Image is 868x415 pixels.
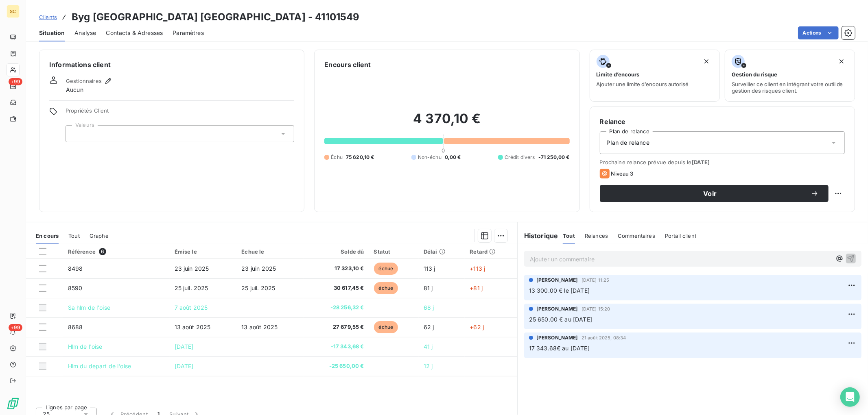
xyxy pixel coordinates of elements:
[424,248,460,255] div: Délai
[173,29,204,37] span: Paramètres
[470,324,484,330] span: +62 j
[505,154,535,161] span: Crédit divers
[72,10,360,24] h3: Byg [GEOGRAPHIC_DATA] [GEOGRAPHIC_DATA] - 41101549
[99,248,106,255] span: 6
[597,81,689,87] span: Ajouter une limite d’encours autorisé
[536,334,578,341] span: [PERSON_NAME]
[90,232,109,239] span: Graphe
[9,78,22,85] span: +99
[241,248,299,255] div: Échue le
[585,232,608,239] span: Relances
[424,304,434,311] span: 68 j
[39,13,57,21] a: Clients
[418,154,442,161] span: Non-échu
[607,139,649,147] span: Plan de relance
[74,29,96,37] span: Analyse
[424,343,433,350] span: 41 j
[563,232,575,239] span: Tout
[618,232,655,239] span: Commentaires
[725,50,855,102] button: Gestion du risqueSurveiller ce client en intégrant votre outil de gestion des risques client.
[692,159,710,165] span: [DATE]
[582,306,610,311] span: [DATE] 15:20
[346,154,374,161] span: 75 620,10 €
[518,231,558,241] h6: Historique
[241,324,278,330] span: 13 août 2025
[308,362,364,370] span: -25 650,00 €
[175,248,232,255] div: Émise le
[600,117,845,126] h6: Relance
[241,265,276,272] span: 23 juin 2025
[9,324,22,331] span: +99
[424,324,434,330] span: 62 j
[324,60,371,70] h6: Encours client
[331,154,343,161] span: Échu
[611,170,634,177] span: Niveau 3
[597,71,640,78] span: Limite d’encours
[175,343,194,350] span: [DATE]
[308,265,364,273] span: 17 323,10 €
[66,78,102,84] span: Gestionnaires
[68,265,83,272] span: 8498
[66,107,294,119] span: Propriétés Client
[175,363,194,369] span: [DATE]
[424,363,433,369] span: 12 j
[68,324,83,330] span: 8688
[308,248,364,255] div: Solde dû
[470,265,485,272] span: +113 j
[175,285,208,291] span: 25 juil. 2025
[308,343,364,351] span: -17 343,68 €
[732,71,777,78] span: Gestion du risque
[442,147,445,154] span: 0
[536,276,578,284] span: [PERSON_NAME]
[600,185,829,202] button: Voir
[374,282,398,294] span: échue
[529,287,590,294] span: 13 300.00 € le [DATE]
[308,304,364,312] span: -28 256,32 €
[68,285,83,291] span: 8590
[424,285,433,291] span: 81 j
[241,285,275,291] span: 25 juil. 2025
[72,130,79,137] input: Ajouter une valeur
[66,86,83,94] span: Aucun
[470,248,512,255] div: Retard
[68,304,110,311] span: Sa hlm de l'oise
[529,345,590,352] span: 17 343.68€ au [DATE]
[308,323,364,331] span: 27 679,55 €
[68,343,103,350] span: Hlm de l'oise
[610,190,811,197] span: Voir
[582,278,610,282] span: [DATE] 11:25
[175,324,211,330] span: 13 août 2025
[582,335,626,340] span: 21 août 2025, 08:34
[538,154,570,161] span: -71 250,00 €
[665,232,696,239] span: Portail client
[308,284,364,292] span: 30 617,45 €
[529,316,592,323] span: 25 650.00 € au [DATE]
[424,265,435,272] span: 113 j
[840,387,860,407] div: Open Intercom Messenger
[536,305,578,313] span: [PERSON_NAME]
[39,29,65,37] span: Situation
[175,304,208,311] span: 7 août 2025
[600,159,845,165] span: Prochaine relance prévue depuis le
[798,26,839,39] button: Actions
[374,248,414,255] div: Statut
[324,111,569,135] h2: 4 370,10 €
[36,232,59,239] span: En cours
[374,263,398,275] span: échue
[68,248,165,255] div: Référence
[7,397,20,410] img: Logo LeanPay
[374,321,398,333] span: échue
[68,232,80,239] span: Tout
[39,14,57,20] span: Clients
[49,60,294,70] h6: Informations client
[590,50,720,102] button: Limite d’encoursAjouter une limite d’encours autorisé
[732,81,848,94] span: Surveiller ce client en intégrant votre outil de gestion des risques client.
[445,154,461,161] span: 0,00 €
[106,29,163,37] span: Contacts & Adresses
[175,265,209,272] span: 23 juin 2025
[7,5,20,18] div: SC
[470,285,483,291] span: +81 j
[68,363,131,369] span: Hlm du depart de l'oise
